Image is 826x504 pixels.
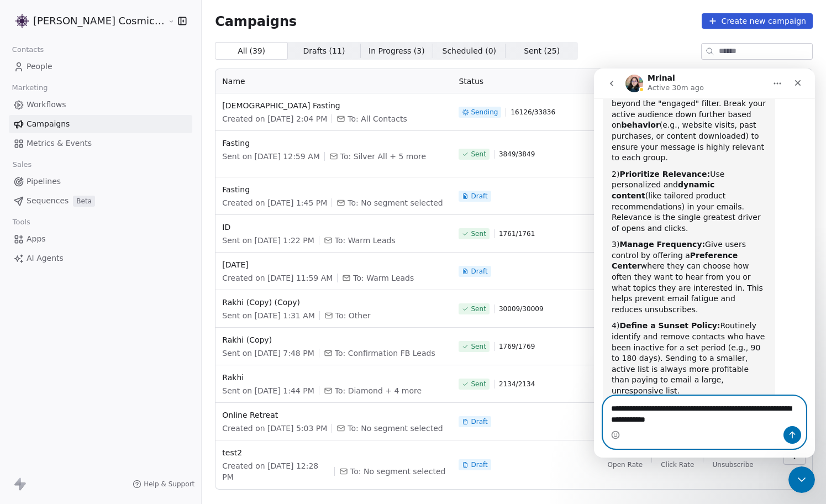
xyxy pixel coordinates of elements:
[452,69,590,93] th: Status
[499,229,535,238] span: 1761 / 1761
[15,14,29,28] img: Logo_Properly_Aligned.png
[27,195,69,207] span: Sequences
[27,253,64,264] span: AI Agents
[144,480,194,489] span: Help & Support
[335,348,435,359] span: To: Confirmation FB Leads
[303,45,345,57] span: Drafts ( 11 )
[594,69,815,458] iframe: Intercom live chat
[590,69,770,93] th: Analytics
[443,45,497,57] span: Scheduled ( 0 )
[8,156,36,173] span: Sales
[27,99,66,111] span: Workflows
[222,447,445,458] span: test2
[499,305,544,313] span: 30009 / 30009
[222,310,315,321] span: Sent on [DATE] 1:31 AM
[9,249,192,267] a: AI Agents
[471,380,486,389] span: Sent
[471,150,486,159] span: Sent
[702,13,813,29] button: Create new campaign
[471,460,487,469] span: Draft
[222,197,327,208] span: Created on [DATE] 1:45 PM
[222,151,319,162] span: Sent on [DATE] 12:59 AM
[133,480,194,489] a: Help & Support
[27,233,46,245] span: Apps
[9,115,192,133] a: Campaigns
[215,13,297,29] span: Campaigns
[471,108,498,117] span: Sending
[788,466,815,493] iframe: Intercom live chat
[222,410,445,421] span: Online Retreat
[215,69,452,93] th: Name
[222,272,333,283] span: Created on [DATE] 11:59 AM
[369,45,425,57] span: In Progress ( 3 )
[471,417,487,426] span: Draft
[9,192,192,210] a: SequencesBeta
[499,342,535,351] span: 1769 / 1769
[348,113,407,124] span: To: All Contacts
[222,184,445,195] span: Fasting
[471,342,486,351] span: Sent
[712,460,753,469] span: Unsubscribe
[9,96,192,114] a: Workflows
[471,305,486,313] span: Sent
[27,118,70,130] span: Campaigns
[335,235,396,246] span: To: Warm Leads
[222,222,445,233] span: ID
[222,385,314,396] span: Sent on [DATE] 1:44 PM
[348,197,443,208] span: To: No segment selected
[511,108,555,117] span: 16126 / 33836
[9,134,192,153] a: Metrics & Events
[9,230,192,248] a: Apps
[335,385,422,396] span: To: Diamond + 4 more
[27,61,52,72] span: People
[222,259,445,270] span: [DATE]
[524,45,560,57] span: Sent ( 25 )
[471,267,487,276] span: Draft
[13,12,160,30] button: [PERSON_NAME] Cosmic Academy LLP
[335,310,371,321] span: To: Other
[222,138,445,149] span: Fasting
[7,41,49,58] span: Contacts
[33,14,165,28] span: [PERSON_NAME] Cosmic Academy LLP
[8,214,35,230] span: Tools
[499,380,535,389] span: 2134 / 2134
[7,80,52,96] span: Marketing
[353,272,414,283] span: To: Warm Leads
[499,150,535,159] span: 3849 / 3849
[222,423,327,434] span: Created on [DATE] 5:03 PM
[9,57,192,76] a: People
[348,423,443,434] span: To: No segment selected
[661,460,694,469] span: Click Rate
[222,334,445,345] span: Rakhi (Copy)
[608,460,643,469] span: Open Rate
[350,466,445,477] span: To: No segment selected
[9,172,192,191] a: Pipelines
[222,113,327,124] span: Created on [DATE] 2:04 PM
[27,138,92,149] span: Metrics & Events
[222,348,314,359] span: Sent on [DATE] 7:48 PM
[222,460,330,482] span: Created on [DATE] 12:28 PM
[222,372,445,383] span: Rakhi
[471,229,486,238] span: Sent
[222,297,445,308] span: Rakhi (Copy) (Copy)
[471,192,487,201] span: Draft
[222,100,445,111] span: [DEMOGRAPHIC_DATA] Fasting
